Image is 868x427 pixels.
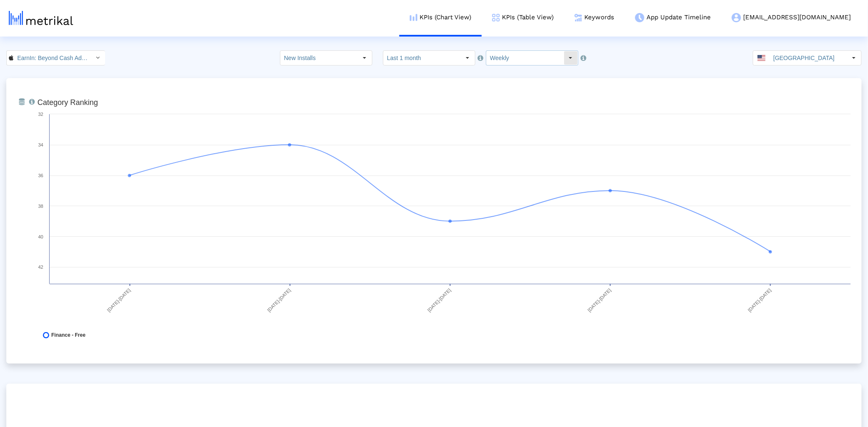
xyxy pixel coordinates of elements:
[635,13,644,22] img: app-update-menu-icon.png
[564,51,578,65] div: Select
[38,142,43,147] text: 34
[847,51,861,65] div: Select
[9,11,73,25] img: metrical-logo-light.png
[38,204,43,209] text: 38
[38,265,43,270] text: 42
[587,288,612,313] text: [DATE]-[DATE]
[91,51,105,65] div: Select
[266,288,292,313] text: [DATE]-[DATE]
[38,112,43,117] text: 32
[38,173,43,178] text: 36
[575,14,582,21] img: keywords.png
[732,13,741,22] img: my-account-menu-icon.png
[461,51,475,65] div: Select
[37,98,98,107] tspan: Category Ranking
[427,288,452,313] text: [DATE]-[DATE]
[38,234,43,239] text: 40
[492,14,500,21] img: kpi-table-menu-icon.png
[410,14,417,21] img: kpi-chart-menu-icon.png
[106,288,132,313] text: [DATE]-[DATE]
[747,288,772,313] text: [DATE]-[DATE]
[358,51,372,65] div: Select
[51,332,85,338] span: Finance - Free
